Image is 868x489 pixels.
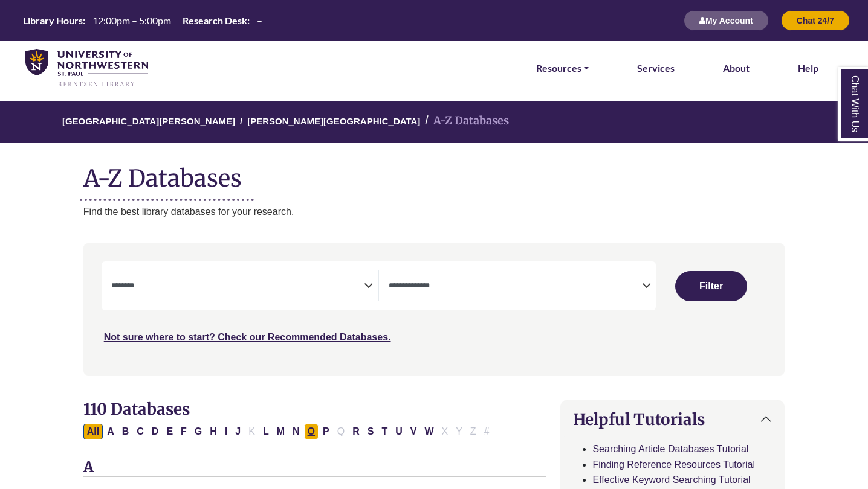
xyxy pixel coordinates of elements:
[247,114,420,126] a: [PERSON_NAME][GEOGRAPHIC_DATA]
[83,424,103,439] button: All
[62,114,235,126] a: [GEOGRAPHIC_DATA][PERSON_NAME]
[178,14,250,27] th: Research Desk:
[349,424,363,439] button: Filter Results R
[221,424,231,439] button: Filter Results I
[389,282,642,292] textarea: Search
[798,60,818,76] a: Help
[592,459,755,470] a: Finding Reference Resources Tutorial
[592,444,748,454] a: Searching Article Databases Tutorial
[177,424,190,439] button: Filter Results F
[259,424,273,439] button: Filter Results L
[364,424,378,439] button: Filter Results S
[83,155,785,192] h1: A-Z Databases
[781,15,850,25] a: Chat 24/7
[118,424,133,439] button: Filter Results B
[18,14,267,25] table: Hours Today
[25,49,148,88] img: library_home
[684,10,769,31] button: My Account
[392,424,406,439] button: Filter Results U
[92,14,171,26] span: 12:00pm – 5:00pm
[257,14,262,26] span: –
[319,424,333,439] button: Filter Results P
[723,60,750,76] a: About
[592,475,750,485] a: Effective Keyword Searching Tutorial
[83,459,546,477] h3: A
[378,424,391,439] button: Filter Results T
[83,243,785,375] nav: Search filters
[289,424,303,439] button: Filter Results N
[191,424,206,439] button: Filter Results G
[781,10,850,31] button: Chat 24/7
[133,424,147,439] button: Filter Results C
[304,424,319,439] button: Filter Results O
[83,204,785,220] p: Find the best library databases for your research.
[561,400,784,438] button: Helpful Tutorials
[675,271,748,301] button: Submit for Search Results
[232,424,244,439] button: Filter Results J
[407,424,421,439] button: Filter Results V
[163,424,177,439] button: Filter Results E
[637,60,675,76] a: Services
[83,426,494,436] div: Alpha-list to filter by first letter of database name
[420,112,509,130] li: A-Z Databases
[273,424,288,439] button: Filter Results M
[148,424,163,439] button: Filter Results D
[83,399,190,419] span: 110 Databases
[684,15,769,25] a: My Account
[104,332,391,342] a: Not sure where to start? Check our Recommended Databases.
[103,424,118,439] button: Filter Results A
[83,101,785,143] nav: breadcrumb
[18,14,267,28] a: Hours Today
[536,60,589,76] a: Resources
[111,282,364,292] textarea: Search
[421,424,437,439] button: Filter Results W
[206,424,221,439] button: Filter Results H
[18,14,86,27] th: Library Hours:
